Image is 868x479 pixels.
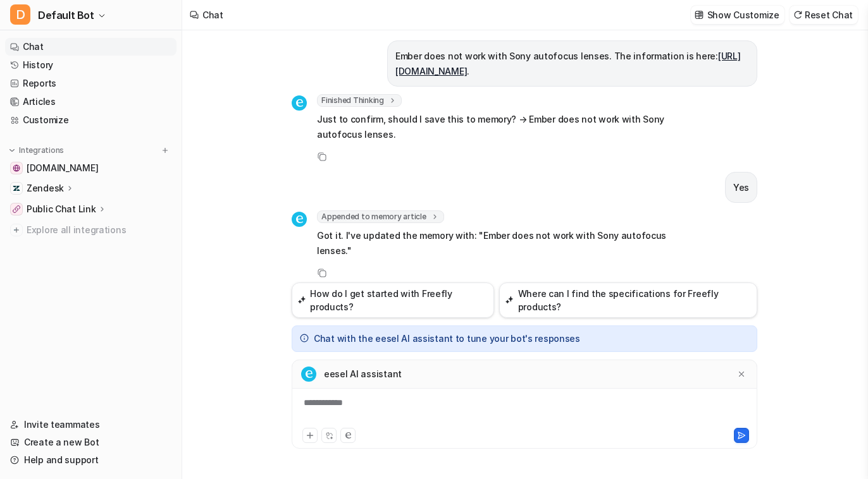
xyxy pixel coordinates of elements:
p: Yes [733,180,749,195]
a: Help and support [5,451,177,469]
span: Finished Thinking [317,94,402,107]
a: Create a new Bot [5,434,177,451]
p: Public Chat Link [27,203,96,215]
img: explore all integrations [10,224,23,236]
img: Public Chat Link [13,205,20,213]
p: eesel AI assistant [324,368,402,380]
div: Chat [202,8,223,21]
a: Explore all integrations [5,221,177,239]
span: Appended to memory article [317,210,444,223]
a: Reports [5,75,177,92]
a: Customize [5,111,177,129]
span: [DOMAIN_NAME] [27,162,98,174]
p: Zendesk [27,182,64,195]
a: History [5,56,177,74]
p: Chat with the eesel AI assistant to tune your bot's responses [314,332,580,345]
button: Show Customize [691,6,784,24]
img: menu_add.svg [161,146,170,155]
button: Integrations [5,144,68,157]
a: Chat [5,38,177,56]
p: Ember does not work with Sony autofocus lenses. The information is here: . [395,49,749,79]
img: reset [793,10,802,20]
img: freefly.gitbook.io [13,164,20,172]
p: Got it. I've updated the memory with: "Ember does not work with Sony autofocus lenses." [317,228,687,258]
button: How do I get started with Freefly products? [292,282,494,318]
img: Zendesk [13,185,20,192]
img: expand menu [8,146,16,155]
img: customize [695,10,704,20]
a: [URL][DOMAIN_NAME] [395,51,740,76]
a: Invite teammates [5,416,177,434]
span: Explore all integrations [27,220,171,240]
a: Articles [5,93,177,111]
p: Integrations [19,145,64,155]
a: freefly.gitbook.io[DOMAIN_NAME] [5,159,177,177]
button: Reset Chat [790,6,858,24]
button: Where can I find the specifications for Freefly products? [499,282,757,318]
span: D [10,4,30,25]
p: Just to confirm, should I save this to memory? → Ember does not work with Sony autofocus lenses. [317,112,687,142]
p: Show Customize [707,8,779,21]
span: Default Bot [38,6,94,24]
